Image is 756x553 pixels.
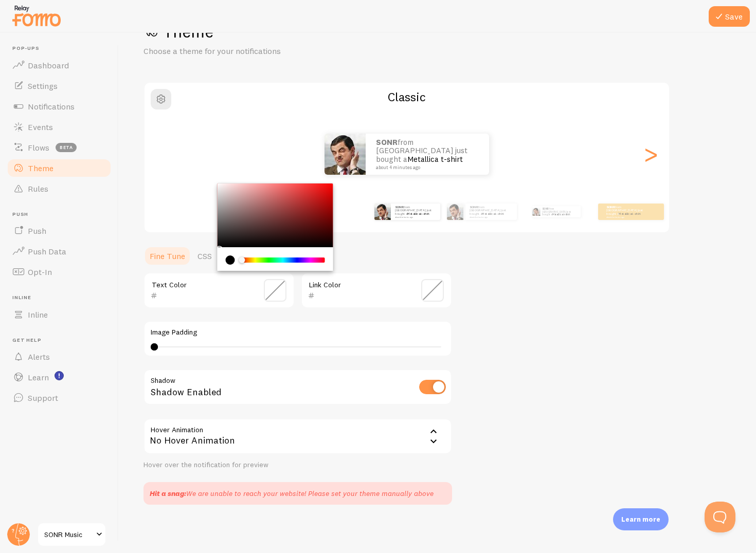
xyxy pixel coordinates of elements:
[143,246,191,266] a: Fine Tune
[606,216,646,218] small: about 4 minutes ago
[28,226,46,236] span: Push
[28,309,48,320] span: Inline
[6,241,112,262] a: Push Data
[191,246,218,266] a: CSS
[482,212,504,216] a: Metallica t-shirt
[28,393,58,403] span: Support
[447,204,463,220] img: Fomo
[28,352,50,362] span: Alerts
[226,255,235,265] div: current color is #000000
[12,45,112,52] span: Pop-ups
[218,183,333,271] div: Chrome color picker
[6,388,112,408] a: Support
[28,163,53,173] span: Theme
[606,205,647,218] p: from [GEOGRAPHIC_DATA] just bought a
[6,262,112,282] a: Opt-In
[470,205,478,209] strong: SONR
[28,372,49,382] span: Learn
[6,117,112,137] a: Events
[532,208,540,216] img: Fomo
[28,60,69,70] span: Dashboard
[150,489,186,498] strong: Hit a snag:
[613,508,669,530] div: Learn more
[376,137,398,147] strong: SONR
[325,134,366,175] img: Fomo
[6,346,112,367] a: Alerts
[606,205,615,209] strong: SONR
[6,304,112,325] a: Inline
[470,216,512,218] small: about 4 minutes ago
[395,216,435,218] small: about 4 minutes ago
[12,211,112,218] span: Push
[395,205,436,218] p: from [GEOGRAPHIC_DATA] just bought a
[150,488,434,499] div: We are unable to reach your website! Please set your theme manually above
[143,45,390,57] p: Choose a theme for your notifications
[407,154,463,164] a: Metallica t-shirt
[44,528,93,541] span: SONR Music
[542,207,549,210] strong: SONR
[619,212,641,216] a: Metallica t-shirt
[6,137,112,158] a: Flows beta
[143,460,452,470] div: Hover over the notification for preview
[376,138,479,170] p: from [GEOGRAPHIC_DATA] just bought a
[6,55,112,76] a: Dashboard
[6,367,112,388] a: Learn
[12,337,112,344] span: Get Help
[28,267,52,277] span: Opt-In
[395,205,404,209] strong: SONR
[28,183,48,194] span: Rules
[6,76,112,96] a: Settings
[56,143,77,152] span: beta
[28,122,53,132] span: Events
[407,212,429,216] a: Metallica t-shirt
[28,81,58,91] span: Settings
[552,213,570,216] a: Metallica t-shirt
[151,328,445,337] label: Image Padding
[37,522,106,547] a: SONR Music
[6,96,112,117] a: Notifications
[11,3,62,29] img: fomo-relay-logo-orange.svg
[6,158,112,178] a: Theme
[28,246,66,256] span: Push Data
[470,205,513,218] p: from [GEOGRAPHIC_DATA] just bought a
[55,371,64,380] svg: <p>Watch New Feature Tutorials!</p>
[6,220,112,241] a: Push
[376,165,476,170] small: about 4 minutes ago
[145,89,669,105] h2: Classic
[6,178,112,199] a: Rules
[542,206,577,217] p: from [GEOGRAPHIC_DATA] just bought a
[143,369,452,407] div: Shadow Enabled
[28,101,75,112] span: Notifications
[143,418,452,454] div: No Hover Animation
[705,502,735,532] iframe: Help Scout Beacon - Open
[12,294,112,301] span: Inline
[621,514,660,524] p: Learn more
[28,142,49,153] span: Flows
[644,117,657,191] div: Next slide
[374,204,391,220] img: Fomo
